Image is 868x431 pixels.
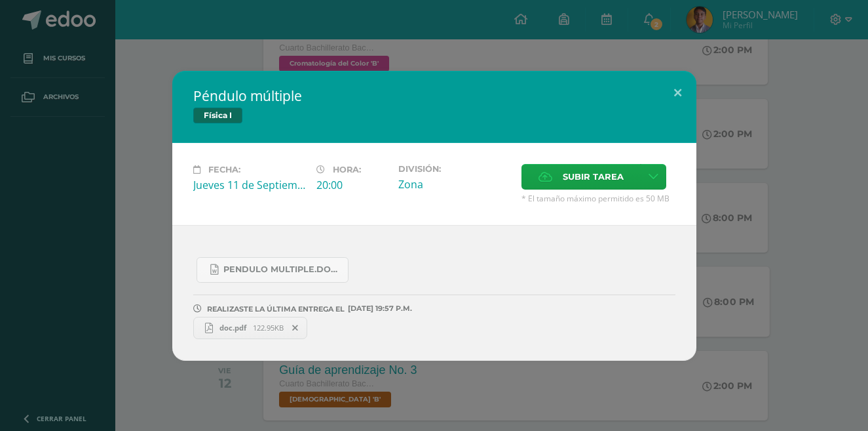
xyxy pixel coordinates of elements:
a: Pendulo multiple.docx [197,257,349,283]
span: Fecha: [208,165,240,174]
span: REALIZASTE LA ÚLTIMA ENTREGA EL [207,304,345,314]
span: Remover entrega [284,321,307,335]
span: Hora: [333,165,361,174]
div: 20:00 [316,178,388,192]
span: doc.pdf [213,323,253,333]
span: Física I [193,108,242,123]
div: Zona [398,177,511,192]
h2: Péndulo múltiple [193,87,675,105]
span: Subir tarea [563,165,624,189]
div: Jueves 11 de Septiembre [193,178,306,192]
button: Close (Esc) [659,71,696,115]
label: División: [398,164,511,174]
a: doc.pdf 122.95KB [193,317,308,339]
span: * El tamaño máximo permitido es 50 MB [521,193,675,204]
span: 122.95KB [253,323,284,333]
span: Pendulo multiple.docx [223,264,341,275]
